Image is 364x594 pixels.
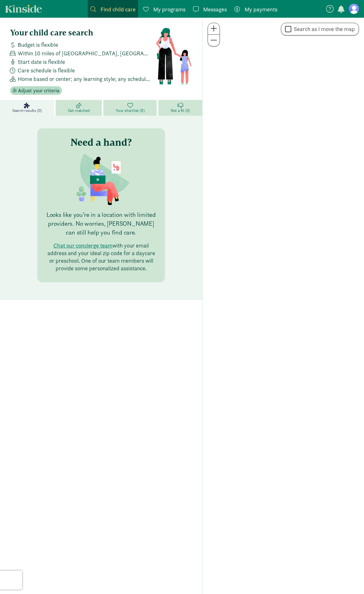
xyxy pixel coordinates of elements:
a: Not a fit (0) [158,100,202,116]
span: Search results (0) [12,108,42,113]
button: Chat our concierge team [53,242,112,249]
button: Adjust your criteria [10,86,62,95]
a: Your shortlist (0) [103,100,158,116]
h3: Need a hand? [70,136,132,149]
span: Within 10 miles of [GEOGRAPHIC_DATA], [GEOGRAPHIC_DATA] [18,49,150,58]
a: Get matched [56,100,103,116]
span: Adjust your criteria [18,87,59,95]
span: My payments [245,5,277,14]
p: Looks like you’re in a location with limited providers. No worries, [PERSON_NAME] can still help ... [45,210,157,237]
span: Messages [203,5,227,14]
label: Search as I move the map [291,25,355,33]
span: Not a fit (0) [171,108,190,113]
span: My programs [153,5,185,14]
span: Budget is flexible [18,40,58,49]
span: Your shortlist (0) [116,108,144,113]
span: Start date is flexible [18,58,65,66]
span: Get matched [68,108,90,113]
p: with your email address and your ideal zip code for a daycare or preschool. One of our team membe... [45,242,157,272]
span: Home based or center; any learning style; any schedule type [18,75,150,83]
h4: Your child care search [10,28,156,38]
a: Kinside [5,5,42,13]
span: Find child care [100,5,136,14]
span: Care schedule is flexible [18,66,75,75]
